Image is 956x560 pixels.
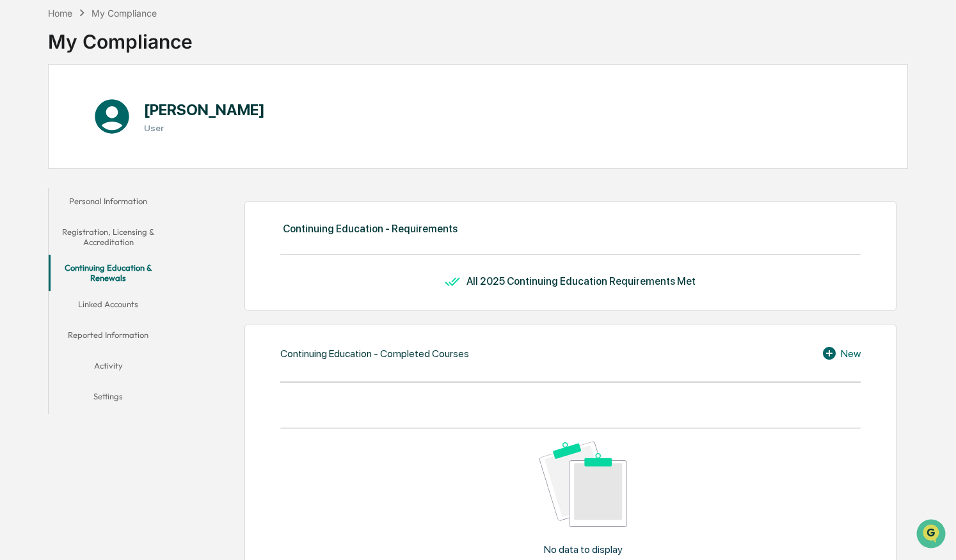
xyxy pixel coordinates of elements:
button: Activity [49,353,168,383]
iframe: Open customer support [915,518,950,552]
a: 🗄️Attestations [88,156,164,179]
div: Continuing Education - Completed Courses [280,348,469,360]
div: Start new chat [44,98,210,111]
button: Settings [49,383,168,414]
button: Continuing Education & Renewals [49,255,168,291]
a: Powered byPylon [90,216,155,227]
div: New [822,346,861,361]
h3: User [144,123,265,133]
div: My Compliance [48,20,193,53]
div: 🖐️ [13,163,23,173]
span: Attestations [106,161,159,174]
div: All 2025 Continuing Education Requirements Met [466,275,696,287]
span: Pylon [127,217,155,227]
button: Start new chat [218,102,233,117]
button: Registration, Licensing & Accreditation [49,219,168,255]
div: Continuing Education - Requirements [283,223,458,235]
button: Linked Accounts [49,291,168,322]
a: 🔎Data Lookup [8,180,86,204]
p: No data to display [544,543,623,556]
img: 1746055101610-c473b297-6a78-478c-a979-82029cc54cd1 [13,98,36,121]
button: Personal Information [49,188,168,219]
div: secondary tabs example [49,188,168,414]
span: Preclearance [26,161,83,174]
p: How can we help? [13,27,233,47]
input: Clear [33,58,211,72]
span: Data Lookup [26,186,81,198]
div: Home [48,8,72,19]
div: We're available if you need us! [44,111,162,121]
div: 🗄️ [93,163,103,173]
img: No data [539,442,626,527]
button: Reported Information [49,322,168,353]
h1: [PERSON_NAME] [144,100,265,119]
div: My Compliance [92,8,157,19]
a: 🖐️Preclearance [8,156,88,179]
div: 🔎 [13,187,23,197]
